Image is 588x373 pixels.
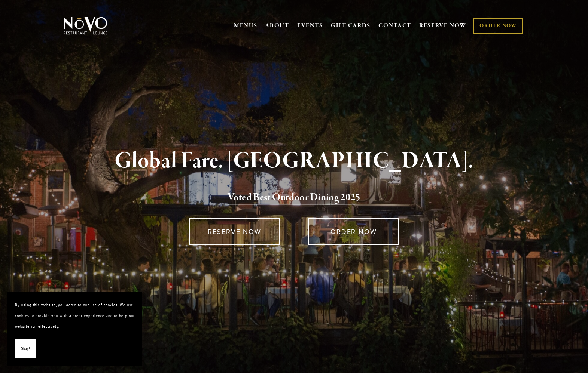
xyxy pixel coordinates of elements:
[228,191,355,205] a: Voted Best Outdoor Dining 202
[473,18,523,34] a: ORDER NOW
[234,22,258,30] a: MENUS
[265,22,289,30] a: ABOUT
[115,147,473,175] strong: Global Fare. [GEOGRAPHIC_DATA].
[62,16,109,35] img: Novo Restaurant &amp; Lounge
[21,343,30,354] span: Okay!
[331,19,371,33] a: GIFT CARDS
[7,292,142,366] section: Cookie banner
[189,218,280,245] a: RESERVE NOW
[378,19,411,33] a: CONTACT
[419,19,466,33] a: RESERVE NOW
[297,22,323,30] a: EVENTS
[76,190,512,206] h2: 5
[15,300,135,332] p: By using this website, you agree to our use of cookies. We use cookies to provide you with a grea...
[15,339,36,358] button: Okay!
[308,218,399,245] a: ORDER NOW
